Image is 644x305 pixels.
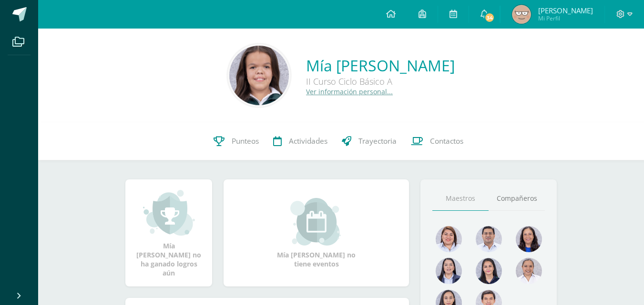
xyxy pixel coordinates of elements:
[432,187,489,211] a: Maestros
[484,12,495,23] span: 34
[404,122,470,160] a: Contactos
[358,136,397,146] span: Trayectoria
[229,46,289,105] img: b5605806a2df4be08edc209aeb7b6d04.png
[306,87,393,96] a: Ver información personal...
[538,6,593,15] span: [PERSON_NAME]
[516,226,542,252] img: 4aef44b995f79eb6d25e8fea3fba8193.png
[538,14,593,22] span: Mi Perfil
[516,258,542,284] img: d869f4b24ccbd30dc0e31b0593f8f022.png
[135,189,203,277] div: Mía [PERSON_NAME] no ha ganado logros aún
[476,226,502,252] img: 9a0812c6f881ddad7942b4244ed4a083.png
[143,189,195,236] img: achievement_small.png
[436,258,462,284] img: d792aa8378611bc2176bef7acb84e6b1.png
[335,122,404,160] a: Trayectoria
[476,258,502,284] img: 6bc5668d4199ea03c0854e21131151f7.png
[232,136,259,146] span: Punteos
[266,122,335,160] a: Actividades
[290,198,342,246] img: event_small.png
[430,136,463,146] span: Contactos
[512,5,531,24] img: 9c98bbe379099fee322dc40a884c11d7.png
[289,136,327,146] span: Actividades
[269,198,364,268] div: Mía [PERSON_NAME] no tiene eventos
[306,55,455,76] a: Mía [PERSON_NAME]
[436,226,462,252] img: 915cdc7588786fd8223dd02568f7fda0.png
[206,122,266,160] a: Punteos
[306,76,455,87] div: II Curso Ciclo Básico A
[489,187,545,211] a: Compañeros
